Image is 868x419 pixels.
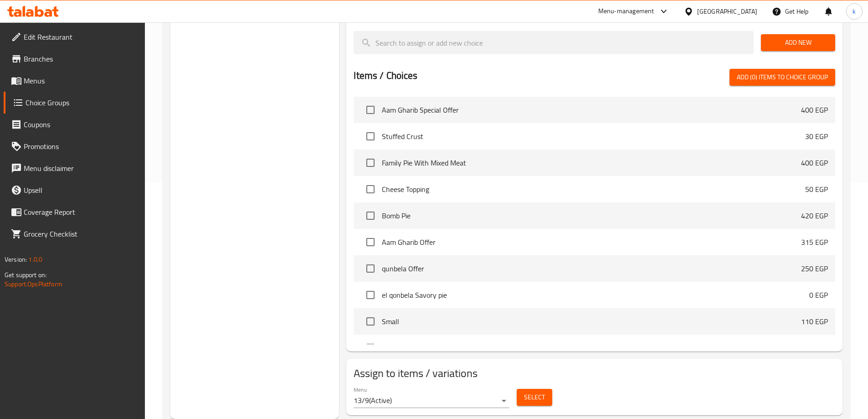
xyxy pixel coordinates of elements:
button: Add New [761,34,835,51]
h2: Items / Choices [354,69,417,83]
span: Family Pie With Mixed Meat [382,157,801,168]
span: Grocery Checklist [24,228,138,239]
span: el qonbela Savory pie [382,290,809,300]
a: Edit Restaurant [4,26,145,48]
span: Bomb Pie [382,210,801,221]
span: Edit Restaurant [24,31,138,42]
span: Upsell [24,185,138,196]
span: Select choice [361,338,380,357]
span: Coverage Report [24,207,138,217]
p: 400 EGP [801,104,828,115]
a: Branches [4,48,145,70]
span: k [853,6,856,16]
span: Medium [382,342,801,353]
span: Small [382,316,801,327]
span: Select choice [361,100,380,119]
span: Select choice [361,127,380,146]
span: Get support on: [5,269,46,281]
span: Stuffed Crust [382,131,805,142]
span: Select choice [361,206,380,225]
h2: Assign to items / variations [354,366,835,381]
a: Upsell [4,179,145,201]
span: Add (0) items to choice group [737,72,828,83]
p: 165 EGP [801,342,828,353]
p: 400 EGP [801,157,828,168]
a: Choice Groups [4,92,145,114]
a: Grocery Checklist [4,223,145,245]
a: Coverage Report [4,201,145,223]
span: Select choice [361,153,380,172]
span: Aam Gharib Special Offer [382,104,801,115]
span: Promotions [24,141,138,152]
input: search [354,31,754,54]
span: Version: [5,253,27,265]
p: 315 EGP [801,237,828,248]
span: Menu disclaimer [24,163,138,174]
p: 420 EGP [801,210,828,221]
span: Add New [768,37,828,48]
p: 250 EGP [801,263,828,274]
span: Select [524,392,545,403]
a: Promotions [4,135,145,157]
span: Menus [24,75,138,86]
span: Select choice [361,285,380,305]
button: Add (0) items to choice group [729,69,835,86]
span: Choice Groups [26,97,138,108]
span: Aam Gharib Offer [382,237,801,248]
span: Select choice [361,312,380,331]
p: 110 EGP [801,316,828,327]
span: Select choice [361,259,380,278]
a: Support.OpsPlatform [5,278,62,290]
div: [GEOGRAPHIC_DATA] [697,6,757,16]
span: 1.0.0 [28,253,42,265]
span: Select choice [361,233,380,252]
span: Branches [24,53,138,64]
span: Select choice [361,180,380,199]
a: Menu disclaimer [4,157,145,179]
div: 13/9(Active) [354,393,509,408]
label: Menu [354,387,367,393]
a: Menus [4,70,145,92]
a: Coupons [4,114,145,135]
p: 0 EGP [809,290,828,300]
button: Select [517,389,552,406]
span: Cheese Topping [382,184,805,195]
span: qunbela Offer [382,263,801,274]
span: Coupons [24,119,138,130]
p: 30 EGP [805,131,828,142]
div: Menu-management [598,6,654,17]
p: 50 EGP [805,184,828,195]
